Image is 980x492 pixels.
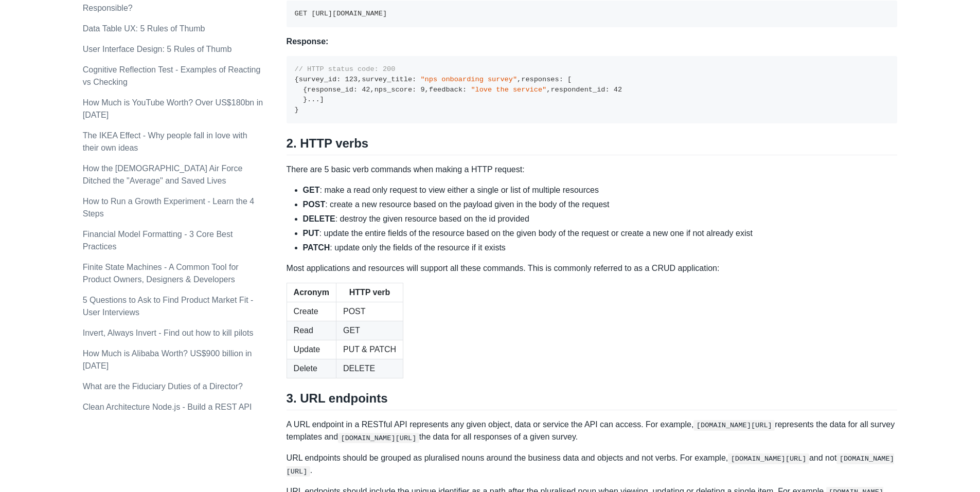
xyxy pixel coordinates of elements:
[303,213,898,225] li: : destroy the given resource based on the id provided
[425,86,429,94] span: ,
[295,106,299,114] span: }
[83,98,263,119] a: How Much is YouTube Worth? Over US$180bn in [DATE]
[295,65,622,114] code: survey_id survey_title responses response_id nps_score feedback respondent_id ...
[303,242,898,254] li: : update only the fields of the resource if it exists
[546,86,550,94] span: ,
[462,86,467,94] span: :
[83,131,247,152] a: The IKEA Effect - Why people fall in love with their own ideas
[295,76,299,83] span: {
[567,76,572,83] span: [
[295,65,396,73] span: // HTTP status code: 200
[303,214,335,223] strong: DELETE
[303,243,330,252] strong: PATCH
[83,263,239,284] a: Finite State Machines - A Common Tool for Product Owners, Designers & Developers
[83,329,254,337] a: Invert, Always Invert - Find out how to kill pilots
[83,403,252,411] a: Clean Architecture Node.js - Build a REST API
[287,321,336,340] td: Read
[336,359,403,378] td: DELETE
[614,86,622,94] span: 42
[345,76,358,83] span: 123
[517,76,521,83] span: ,
[287,452,898,477] p: URL endpoints should be grouped as pluralised nouns around the business data and objects and not ...
[83,296,254,317] a: 5 Questions to Ask to Find Product Market Fit - User Interviews
[287,37,329,46] strong: Response:
[303,186,320,194] strong: GET
[336,283,403,302] th: HTTP verb
[303,229,319,238] strong: PUT
[370,86,375,94] span: ,
[83,45,232,53] a: User Interface Design: 5 Rules of Thumb
[287,302,336,321] td: Create
[412,76,416,83] span: :
[83,382,243,391] a: What are the Fiduciary Duties of a Director?
[728,453,809,464] code: [DOMAIN_NAME][URL]
[287,163,898,176] p: There are 5 basic verb commands when making a HTTP request:
[338,433,419,443] code: [DOMAIN_NAME][URL]
[412,86,416,94] span: :
[693,420,775,430] code: [DOMAIN_NAME][URL]
[287,418,898,444] p: A URL endpoint in a RESTful API represents any given object, data or service the API can access. ...
[420,86,424,94] span: 9
[287,340,336,359] td: Update
[559,76,563,83] span: :
[83,164,243,185] a: How the [DEMOGRAPHIC_DATA] Air Force Ditched the "Average" and Saved Lives
[83,24,205,33] a: Data Table UX: 5 Rules of Thumb
[353,86,358,94] span: :
[287,262,898,275] p: Most applications and resources will support all these commands. This is commonly referred to as ...
[83,230,233,251] a: Financial Model Formatting - 3 Core Best Practices
[336,76,341,83] span: :
[320,96,324,103] span: ]
[336,302,403,321] td: POST
[303,227,898,240] li: : update the entire fields of the resource based on the given body of the request or create a new...
[362,86,370,94] span: 42
[336,321,403,340] td: GET
[287,136,898,155] h2: 2. HTTP verbs
[287,359,336,378] td: Delete
[303,96,307,103] span: }
[303,200,326,209] strong: POST
[83,197,255,218] a: How to Run a Growth Experiment - Learn the 4 Steps
[83,65,261,86] a: Cognitive Reflection Test - Examples of Reacting vs Checking
[336,340,403,359] td: PUT & PATCH
[295,10,387,17] code: GET [URL][DOMAIN_NAME]
[287,283,336,302] th: Acronym
[605,86,609,94] span: :
[303,184,898,196] li: : make a read only request to view either a single or list of multiple resources
[303,86,307,94] span: {
[83,349,252,370] a: How Much is Alibaba Worth? US$900 billion in [DATE]
[287,391,898,410] h2: 3. URL endpoints
[287,453,894,477] code: [DOMAIN_NAME][URL]
[420,76,517,83] span: "nps onboarding survey"
[303,198,898,211] li: : create a new resource based on the payload given in the body of the request
[358,76,362,83] span: ,
[471,86,546,94] span: "love the service"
